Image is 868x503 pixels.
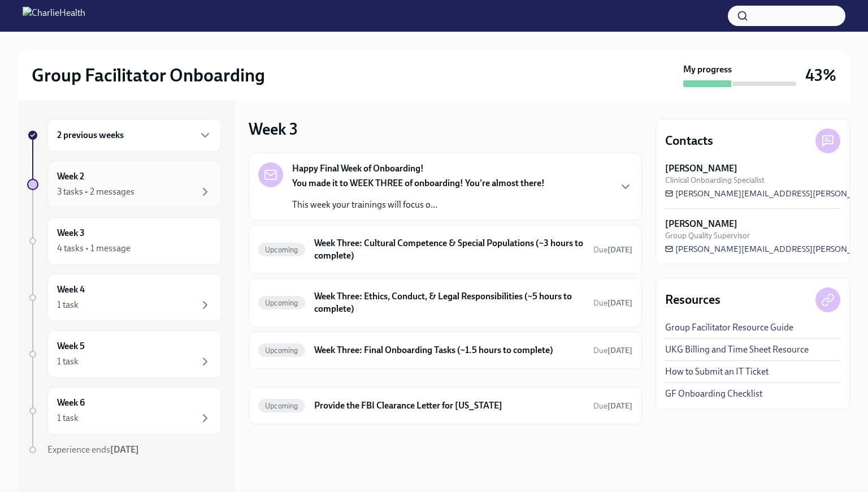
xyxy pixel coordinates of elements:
[57,340,85,352] h6: Week 5
[258,397,632,415] a: UpcomingProvide the FBI Clearance Letter for [US_STATE]Due[DATE]
[665,230,750,241] span: Group Quality Supervisor
[32,64,265,87] h2: Group Facilitator Onboarding
[57,283,85,296] h6: Week 4
[607,298,632,308] strong: [DATE]
[593,298,632,308] span: September 23rd, 2025 09:00
[665,218,737,230] strong: [PERSON_NAME]
[314,290,584,315] h6: Week Three: Ethics, Conduct, & Legal Responsibilities (~5 hours to complete)
[258,402,305,410] span: Upcoming
[57,397,85,409] h6: Week 6
[57,129,124,141] h6: 2 previous weeks
[258,235,632,264] a: UpcomingWeek Three: Cultural Competence & Special Populations (~3 hours to complete)Due[DATE]
[258,288,632,317] a: UpcomingWeek Three: Ethics, Conduct, & Legal Responsibilities (~5 hours to complete)Due[DATE]
[57,170,84,183] h6: Week 2
[314,344,584,356] h6: Week Three: Final Onboarding Tasks (~1.5 hours to complete)
[110,444,139,455] strong: [DATE]
[292,162,424,175] strong: Happy Final Week of Onboarding!
[665,291,721,308] h4: Resources
[665,321,793,334] a: Group Facilitator Resource Guide
[593,245,632,255] span: Due
[23,7,85,25] img: CharlieHealth
[57,299,79,311] div: 1 task
[683,63,732,76] strong: My progress
[57,227,85,239] h6: Week 3
[27,274,222,321] a: Week 41 task
[292,178,545,188] strong: You made it to WEEK THREE of onboarding! You're almost there!
[593,401,632,411] span: Due
[665,366,769,378] a: How to Submit an IT Ticket
[258,299,305,307] span: Upcoming
[57,355,79,368] div: 1 task
[593,298,632,308] span: Due
[665,132,713,149] h4: Contacts
[593,401,632,411] span: October 8th, 2025 09:00
[27,330,222,378] a: Week 51 task
[27,387,222,435] a: Week 61 task
[27,161,222,208] a: Week 23 tasks • 2 messages
[47,119,222,152] div: 2 previous weeks
[57,186,134,198] div: 3 tasks • 2 messages
[665,388,762,400] a: GF Onboarding Checklist
[607,346,632,355] strong: [DATE]
[593,346,632,355] span: Due
[593,244,632,255] span: September 23rd, 2025 09:00
[314,399,584,412] h6: Provide the FBI Clearance Letter for [US_STATE]
[292,199,545,211] p: This week your trainings will focus o...
[249,119,298,139] h3: Week 3
[27,217,222,265] a: Week 34 tasks • 1 message
[607,245,632,255] strong: [DATE]
[665,343,809,356] a: UKG Billing and Time Sheet Resource
[258,346,305,355] span: Upcoming
[57,242,131,255] div: 4 tasks • 1 message
[258,246,305,254] span: Upcoming
[665,175,765,186] span: Clinical Onboarding Specialist
[665,162,737,175] strong: [PERSON_NAME]
[57,412,79,424] div: 1 task
[47,444,139,455] span: Experience ends
[607,401,632,411] strong: [DATE]
[593,345,632,356] span: September 21st, 2025 09:00
[805,65,836,85] h3: 43%
[314,237,584,262] h6: Week Three: Cultural Competence & Special Populations (~3 hours to complete)
[258,341,632,359] a: UpcomingWeek Three: Final Onboarding Tasks (~1.5 hours to complete)Due[DATE]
